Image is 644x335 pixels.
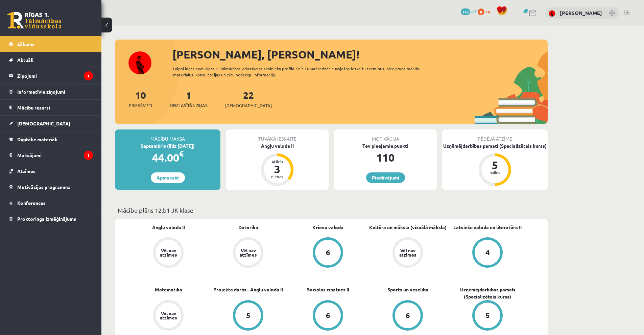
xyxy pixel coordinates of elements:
[115,142,220,149] div: Septembris (līdz [DATE])
[225,102,272,109] span: [DEMOGRAPHIC_DATA]
[307,286,349,293] a: Sociālās zinātnes II
[267,174,287,178] div: dienas
[239,248,258,257] div: Vēl nav atzīmes
[448,300,527,332] a: 5
[9,163,93,179] a: Atzīmes
[9,52,93,68] a: Aktuāli
[208,300,288,332] a: 5
[485,160,505,170] div: 5
[208,237,288,269] a: Vēl nav atzīmes
[288,237,368,269] a: 6
[17,68,93,83] legend: Ziņojumi
[151,172,185,183] a: Apmaksāt
[334,129,437,142] div: Motivācija
[17,168,35,174] span: Atzīmes
[326,312,330,319] div: 6
[461,8,477,14] a: 110 mP
[17,84,93,99] legend: Informatīvie ziņojumi
[238,224,258,231] a: Datorika
[17,120,70,126] span: [DEMOGRAPHIC_DATA]
[155,286,182,293] a: Matemātika
[118,206,545,215] p: Mācību plāns 12.b1 JK klase
[9,116,93,131] a: [DEMOGRAPHIC_DATA]
[115,129,220,142] div: Mācību maksa
[84,71,93,80] i: 1
[115,149,220,166] div: 44.00
[129,102,152,109] span: Priekšmeti
[7,12,62,29] a: Rīgas 1. Tālmācības vidusskola
[9,211,93,226] a: Proktoringa izmēģinājums
[453,224,522,231] a: Latviešu valoda un literatūra II
[226,142,329,187] a: Angļu valoda II Atlicis 3 dienas
[369,224,447,231] a: Kultūra un māksla (vizuālā māksla)
[442,142,548,149] div: Uzņēmējdarbības pamati (Specializētais kurss)
[159,248,178,257] div: Vēl nav atzīmes
[172,46,548,63] div: [PERSON_NAME], [PERSON_NAME]!
[267,160,287,164] div: Atlicis
[366,172,405,183] a: Piedāvājumi
[478,8,484,15] span: 0
[84,151,93,160] i: 1
[442,142,548,187] a: Uzņēmējdarbības pamati (Specializētais kurss) 5 balles
[17,200,46,206] span: Konferences
[213,286,283,293] a: Projekta darbs - Angļu valoda II
[170,89,208,109] a: 1Neizlasītās ziņas
[334,149,437,166] div: 110
[9,100,93,115] a: Mācību resursi
[9,68,93,83] a: Ziņojumi1
[368,300,448,332] a: 6
[448,237,527,269] a: 4
[225,89,272,109] a: 22[DEMOGRAPHIC_DATA]
[485,312,490,319] div: 5
[170,102,208,109] span: Neizlasītās ziņas
[312,224,343,231] a: Krievu valoda
[246,312,251,319] div: 5
[226,129,329,142] div: Tuvākā ieskaite
[485,249,490,256] div: 4
[152,224,185,231] a: Angļu valoda II
[17,136,57,142] span: Digitālie materiāli
[9,84,93,99] a: Informatīvie ziņojumi
[129,89,152,109] a: 10Priekšmeti
[267,164,287,174] div: 3
[159,311,178,320] div: Vēl nav atzīmes
[560,9,602,16] a: [PERSON_NAME]
[9,147,93,163] a: Maksājumi1
[288,300,368,332] a: 6
[448,286,527,300] a: Uzņēmējdarbības pamati (Specializētais kurss)
[478,8,493,14] a: 0 xp
[368,237,448,269] a: Vēl nav atzīmes
[9,179,93,195] a: Motivācijas programma
[387,286,428,293] a: Sports un veselība
[9,195,93,211] a: Konferences
[226,142,329,149] div: Angļu valoda II
[9,36,93,52] a: Sākums
[398,248,417,257] div: Vēl nav atzīmes
[549,10,555,17] img: Kristofers Bernāns
[128,300,208,332] a: Vēl nav atzīmes
[179,149,184,159] span: €
[17,216,76,222] span: Proktoringa izmēģinājums
[461,8,470,15] span: 110
[485,170,505,174] div: balles
[128,237,208,269] a: Vēl nav atzīmes
[406,312,410,319] div: 6
[173,66,433,78] div: Laipni lūgts savā Rīgas 1. Tālmācības vidusskolas skolnieka profilā. Šeit Tu vari redzēt tuvojošo...
[17,184,71,190] span: Motivācijas programma
[17,147,93,163] legend: Maksājumi
[471,8,477,14] span: mP
[326,249,330,256] div: 6
[9,131,93,147] a: Digitālie materiāli
[442,129,548,142] div: Pēdējā atzīme
[485,8,490,14] span: xp
[17,41,34,47] span: Sākums
[334,142,437,149] div: Tev pieejamie punkti
[17,104,50,111] span: Mācību resursi
[17,57,33,63] span: Aktuāli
